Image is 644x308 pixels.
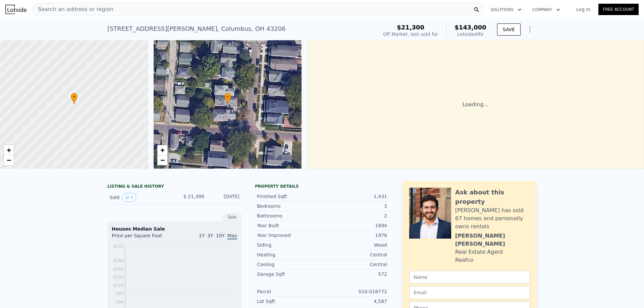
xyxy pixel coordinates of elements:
div: Property details [255,184,389,189]
span: 1Y [199,233,205,238]
span: • [224,94,231,100]
div: Central [322,251,387,258]
span: 10Y [216,233,225,238]
tspan: $114 [113,283,123,288]
span: $143,000 [454,24,486,31]
a: Zoom out [4,155,14,165]
div: Sold [109,193,169,202]
div: Cooling [257,261,322,268]
div: Central [322,261,387,268]
button: Company [527,4,566,16]
div: Lotside ARV [454,31,486,38]
span: + [7,146,11,154]
tspan: $233 [113,244,123,249]
tspan: $89 [116,291,123,296]
div: • [71,93,77,105]
button: View historical data [122,193,136,202]
div: 1894 [322,222,387,229]
div: 3 [322,203,387,209]
div: Year Built [257,222,322,229]
span: Search an address or region [33,5,113,13]
div: Finished Sqft [257,193,322,200]
div: [PERSON_NAME] [PERSON_NAME] [455,232,530,248]
a: Zoom in [4,145,14,155]
span: − [7,156,11,164]
input: Email [409,286,530,299]
div: 1,431 [322,193,387,200]
div: Bedrooms [257,203,322,209]
div: Off Market, last sold for [383,31,438,38]
button: Solutions [485,4,527,16]
tspan: $189 [113,258,123,263]
a: Free Account [598,4,639,15]
div: [STREET_ADDRESS][PERSON_NAME] , Columbus , OH 43206 [107,24,285,34]
div: Garage Sqft [257,271,322,278]
tspan: $164 [113,267,123,271]
div: Loading... [307,40,644,169]
div: Parcel [257,288,322,295]
div: Sale [223,213,241,222]
span: • [71,94,77,100]
div: • [224,93,231,105]
span: − [160,156,164,164]
div: Price per Square Foot [112,232,174,243]
div: Ask about this property [455,188,530,206]
div: [DATE] [210,193,239,202]
div: 1978 [322,232,387,239]
span: $21,300 [397,24,424,31]
div: 010-018772 [322,288,387,295]
tspan: $64 [116,300,123,304]
div: Lot Sqft [257,298,322,305]
span: + [160,146,164,154]
span: 3Y [207,233,213,238]
div: Houses Median Sale [112,226,237,232]
div: Siding [257,242,322,248]
span: Max [227,233,237,240]
div: 4,587 [322,298,387,305]
a: Log In [568,6,598,13]
button: SAVE [497,23,521,36]
div: 572 [322,271,387,278]
a: Zoom in [157,145,167,155]
div: 2 [322,212,387,219]
img: Lotside [5,5,26,14]
input: Name [409,271,530,284]
div: Reafco [455,256,473,264]
a: Zoom out [157,155,167,165]
div: Real Estate Agent [455,248,503,256]
div: Year Improved [257,232,322,239]
span: $ 21,300 [183,194,204,199]
button: Show Options [523,23,537,36]
div: Wood [322,242,387,248]
div: Heating [257,251,322,258]
tspan: $139 [113,275,123,280]
div: [PERSON_NAME] has sold 67 homes and personally owns rentals [455,206,530,231]
div: LISTING & SALE HISTORY [107,184,241,190]
div: Bathrooms [257,212,322,219]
